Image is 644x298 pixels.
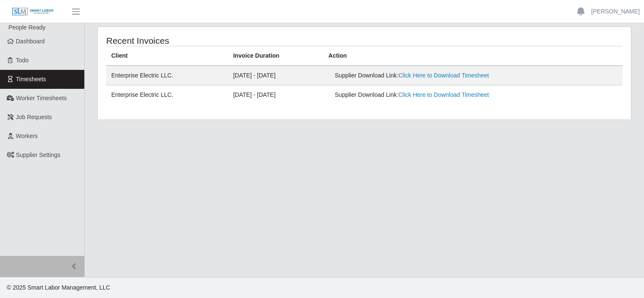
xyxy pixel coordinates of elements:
span: People Ready [8,24,46,31]
span: Worker Timesheets [16,95,67,101]
td: [DATE] - [DATE] [228,85,323,105]
span: © 2025 Smart Labor Management, LLC [7,284,110,291]
a: Click Here to Download Timesheet [398,72,489,79]
a: [PERSON_NAME] [591,7,640,16]
td: Enterprise Electric LLC. [106,66,228,85]
span: Dashboard [16,38,45,45]
td: Enterprise Electric LLC. [106,85,228,105]
span: Supplier Settings [16,152,61,158]
a: Click Here to Download Timesheet [398,91,489,98]
span: Timesheets [16,76,46,82]
td: [DATE] - [DATE] [228,66,323,85]
th: Action [323,46,623,66]
span: Todo [16,57,29,64]
h4: Recent Invoices [106,35,314,46]
span: Job Requests [16,114,52,120]
div: Supplier Download Link: [335,90,515,99]
th: Client [106,46,228,66]
th: Invoice Duration [228,46,323,66]
img: SLM Logo [12,7,54,16]
span: Workers [16,133,38,139]
div: Supplier Download Link: [335,71,515,80]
